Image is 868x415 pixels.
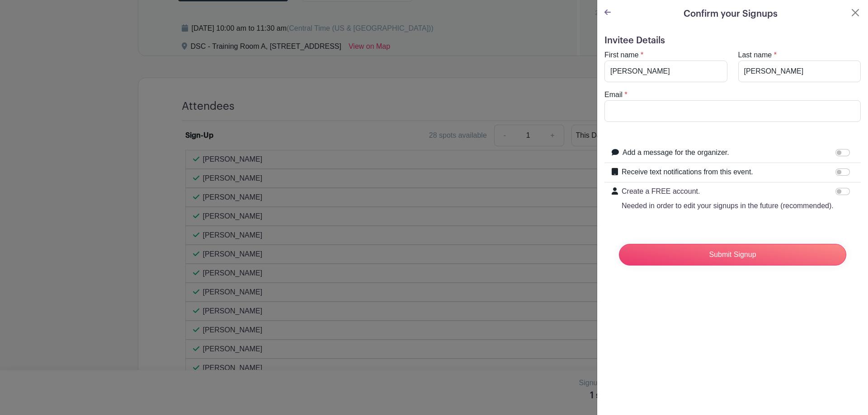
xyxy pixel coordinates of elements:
input: Submit Signup [619,244,846,266]
label: First name [604,50,639,61]
label: Last name [738,50,772,61]
label: Receive text notifications from this event. [622,167,753,177]
h5: Confirm your Signups [684,7,778,21]
h5: Invitee Details [604,35,861,46]
label: Add a message for the organizer. [623,147,729,158]
label: Email [604,89,623,100]
p: Create a FREE account. [622,186,834,197]
p: Needed in order to edit your signups in the future (recommended). [622,201,834,211]
button: Close [850,7,861,18]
